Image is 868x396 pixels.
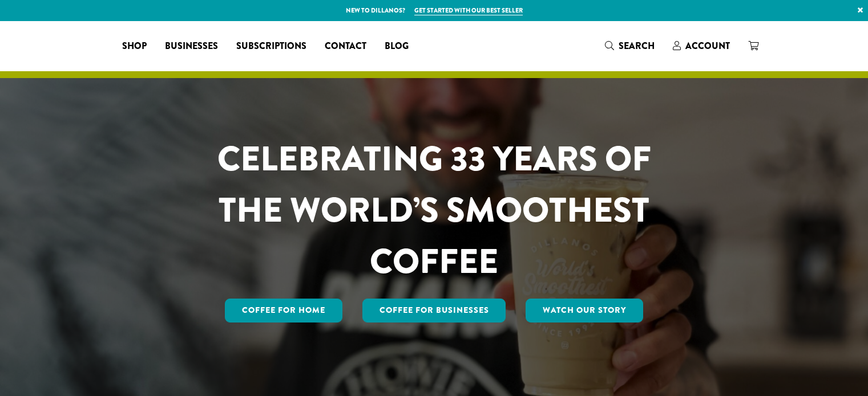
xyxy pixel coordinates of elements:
[122,39,147,54] span: Shop
[619,39,655,52] span: Search
[165,39,218,54] span: Businesses
[685,39,730,52] span: Account
[526,299,643,322] a: Watch Our Story
[113,37,156,55] a: Shop
[362,299,506,322] a: Coffee For Businesses
[184,133,685,287] h1: CELEBRATING 33 YEARS OF THE WORLD’S SMOOTHEST COFFEE
[325,39,366,54] span: Contact
[596,36,664,55] a: Search
[236,39,306,54] span: Subscriptions
[225,299,342,322] a: Coffee for Home
[385,39,409,54] span: Blog
[414,6,523,15] a: Get started with our best seller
